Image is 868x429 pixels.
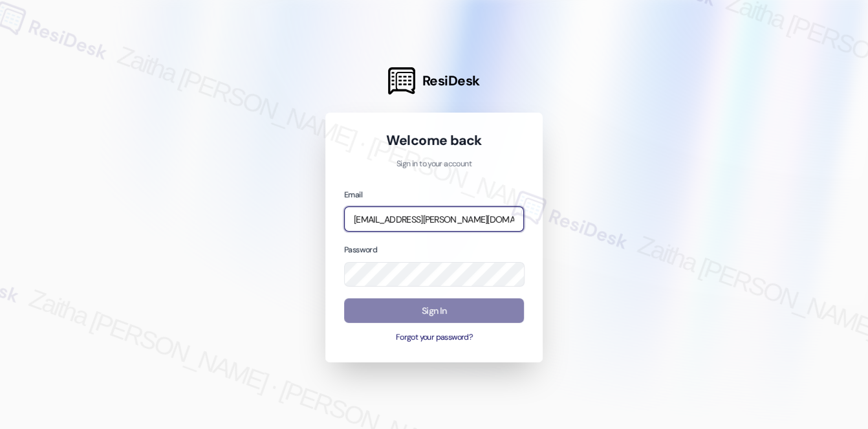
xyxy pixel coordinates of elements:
button: Forgot your password? [344,332,524,344]
img: ResiDesk Logo [388,67,415,94]
p: Sign in to your account [344,159,524,170]
span: ResiDesk [422,72,480,90]
button: Sign In [344,298,524,324]
input: name@example.com [344,206,524,232]
label: Email [344,190,362,200]
label: Password [344,245,377,255]
h1: Welcome back [344,131,524,149]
